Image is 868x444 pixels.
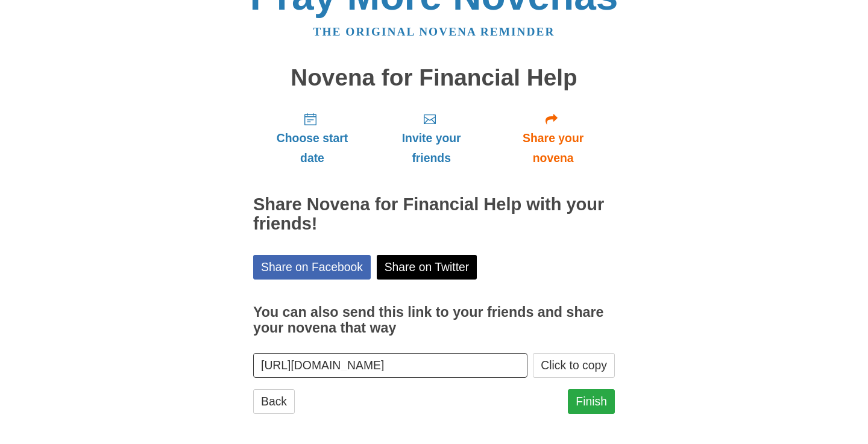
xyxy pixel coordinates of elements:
h3: You can also send this link to your friends and share your novena that way [253,305,615,336]
a: Share on Facebook [253,255,371,280]
h1: Novena for Financial Help [253,65,615,91]
a: Invite your friends [371,102,491,174]
span: Share your novena [503,128,603,168]
a: The original novena reminder [313,25,555,38]
a: Finish [568,389,615,414]
a: Share your novena [491,102,615,174]
span: Invite your friends [383,128,479,168]
a: Choose start date [253,102,371,174]
a: Back [253,389,295,414]
button: Click to copy [533,353,615,378]
a: Share on Twitter [377,255,477,280]
h2: Share Novena for Financial Help with your friends! [253,195,615,234]
span: Choose start date [265,128,359,168]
